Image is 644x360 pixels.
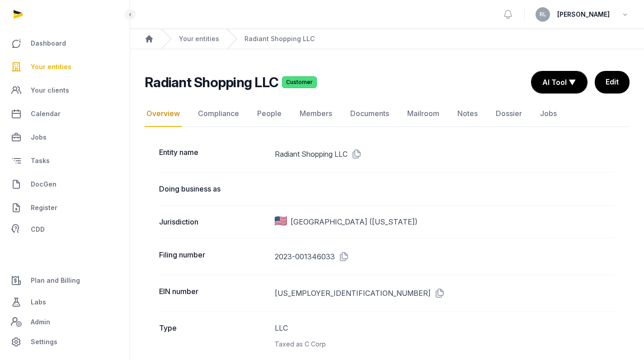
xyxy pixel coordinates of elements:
[159,286,268,300] dt: EIN number
[291,216,418,227] span: [GEOGRAPHIC_DATA] ([US_STATE])
[145,101,182,127] a: Overview
[31,155,50,166] span: Tasks
[7,291,122,313] a: Labs
[7,103,122,125] a: Calendar
[7,126,122,148] a: Jobs
[159,147,268,161] dt: Entity name
[244,34,315,43] a: Radiant Shopping LLC
[7,313,122,331] a: Admin
[196,101,241,127] a: Compliance
[31,179,56,190] span: DocGen
[159,323,268,350] dt: Type
[31,275,80,286] span: Plan and Billing
[31,61,71,72] span: Your entities
[7,56,122,78] a: Your entities
[179,34,219,43] a: Your entities
[456,101,479,127] a: Notes
[531,71,587,93] button: AI Tool ▼
[7,220,122,238] a: CDD
[275,249,615,264] dd: 2023-001346033
[31,132,47,143] span: Jobs
[7,150,122,172] a: Tasks
[7,331,122,353] a: Settings
[145,74,278,90] h2: Radiant Shopping LLC
[255,101,283,127] a: People
[275,323,615,350] dd: LLC
[130,29,644,49] nav: Breadcrumb
[31,108,61,119] span: Calendar
[7,79,122,101] a: Your clients
[145,101,630,127] nav: Tabs
[275,339,615,350] div: Taxed as C Corp
[31,202,57,213] span: Register
[595,71,630,94] a: Edit
[282,76,317,88] span: Customer
[275,147,615,161] dd: Radiant Shopping LLC
[31,38,66,49] span: Dashboard
[7,270,122,291] a: Plan and Billing
[536,7,550,22] button: RL
[7,33,122,54] a: Dashboard
[31,224,45,235] span: CDD
[540,12,546,17] span: RL
[494,101,524,127] a: Dossier
[159,249,268,264] dt: Filing number
[7,197,122,219] a: Register
[159,216,268,227] dt: Jurisdiction
[298,101,334,127] a: Members
[159,183,268,194] dt: Doing business as
[31,85,69,96] span: Your clients
[31,337,57,347] span: Settings
[405,101,441,127] a: Mailroom
[7,173,122,195] a: DocGen
[557,9,610,20] span: [PERSON_NAME]
[31,297,46,308] span: Labs
[348,101,391,127] a: Documents
[275,286,615,300] dd: [US_EMPLOYER_IDENTIFICATION_NUMBER]
[538,101,559,127] a: Jobs
[31,317,50,327] span: Admin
